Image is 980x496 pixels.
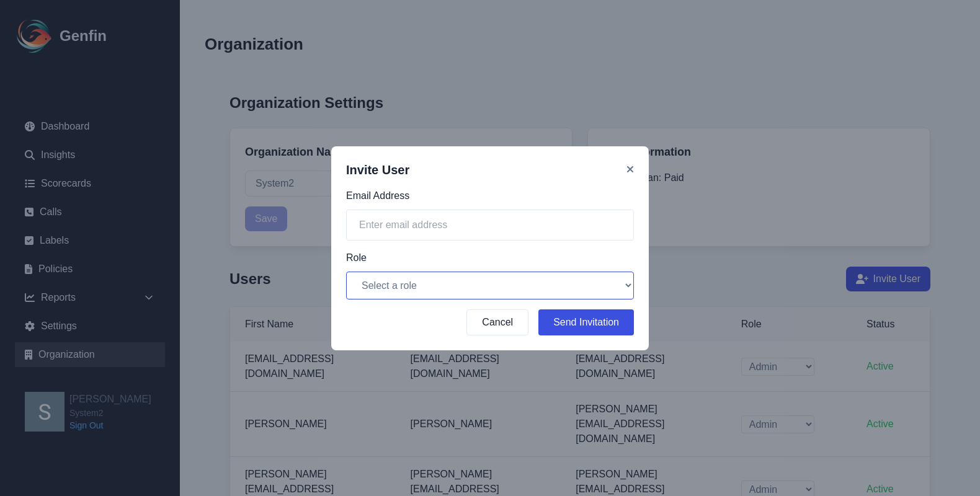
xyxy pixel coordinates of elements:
label: Email Address [346,188,634,203]
button: Send Invitation [538,309,634,335]
input: Enter email address [346,210,634,241]
h3: Invite User [346,161,409,179]
button: Cancel [466,309,528,335]
label: Role [346,250,634,265]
